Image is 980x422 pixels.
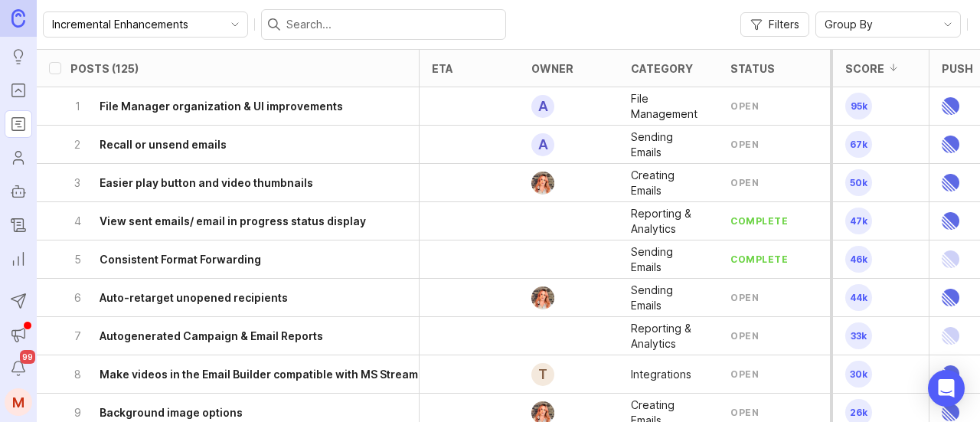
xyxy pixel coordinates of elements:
[631,63,693,74] div: category
[942,240,959,278] img: Linear Logo
[631,244,706,275] p: Sending Emails
[5,77,32,104] a: Portal
[223,18,247,31] svg: toggle icon
[100,405,243,420] h6: Background image options
[631,129,706,160] p: Sending Emails
[631,168,706,198] p: Creating Emails
[70,99,84,114] p: 1
[730,63,775,74] div: status
[5,355,32,382] button: Notifications
[70,317,419,355] button: 7Autogenerated Campaign & Email Reports
[845,246,872,273] span: 46k
[286,16,499,33] input: Search...
[730,176,759,189] div: open
[942,126,959,163] img: Linear Logo
[942,164,959,201] img: Linear Logo
[70,355,419,393] button: 8Make videos in the Email Builder compatible with MS Stream
[769,17,799,32] span: Filters
[5,321,32,348] button: Announcements
[100,290,288,306] h6: Auto-retarget unopened recipients
[942,87,959,125] img: Linear Logo
[70,63,139,74] div: Posts (125)
[845,322,872,349] span: 33k
[730,406,759,419] div: open
[70,329,84,344] p: 7
[730,138,759,151] div: open
[5,43,32,70] a: Ideas
[5,245,32,273] a: Reporting
[942,202,959,240] img: Linear Logo
[845,131,872,158] span: 67k
[70,126,419,163] button: 2Recall or unsend emails
[100,252,261,267] h6: Consistent Format Forwarding
[936,18,960,31] svg: toggle icon
[730,329,759,342] div: open
[740,12,809,37] button: Filters
[100,137,227,152] h6: Recall or unsend emails
[730,214,788,227] div: complete
[70,164,419,201] button: 3Easier play button and video thumbnails
[70,279,419,316] button: 6Auto-retarget unopened recipients
[70,367,84,382] p: 8
[70,202,419,240] button: 4View sent emails/ email in progress status display
[70,405,84,420] p: 9
[526,172,560,195] img: Bronwen W
[70,252,84,267] p: 5
[70,87,419,125] button: 1File Manager organization & UI improvements
[70,214,84,229] p: 4
[631,321,706,352] p: Reporting & Analytics
[20,350,35,364] span: 99
[100,175,313,191] h6: Easier play button and video thumbnails
[815,11,961,38] div: toggle menu
[5,211,32,239] a: Changelog
[531,95,554,118] div: A
[928,370,965,407] div: Open Intercom Messenger
[432,63,453,74] div: eta
[730,368,759,381] div: open
[942,355,959,393] img: Linear Logo
[5,287,32,315] button: Send to Autopilot
[100,214,366,229] h6: View sent emails/ email in progress status display
[631,367,691,382] p: Integrations
[100,329,323,344] h6: Autogenerated Campaign & Email Reports
[845,169,872,196] span: 50k
[531,63,573,74] div: owner
[730,100,759,113] div: open
[5,178,32,205] a: Autopilot
[11,9,25,27] img: Canny Home
[100,99,343,114] h6: File Manager organization & UI improvements
[825,16,873,33] span: Group By
[5,388,32,416] button: M
[942,279,959,316] img: Linear Logo
[5,110,32,138] a: Roadmaps
[52,16,221,33] input: Incremental Enhancements
[942,63,973,74] div: Push
[70,290,84,306] p: 6
[730,253,788,266] div: complete
[531,133,554,156] div: A
[845,63,884,74] div: Score
[845,361,872,388] span: 30k
[526,286,560,309] img: Bronwen W
[43,11,248,38] div: toggle menu
[70,175,84,191] p: 3
[942,317,959,355] img: Linear Logo
[631,206,706,237] p: Reporting & Analytics
[631,91,706,122] p: File Management
[631,283,706,313] p: Sending Emails
[531,363,554,386] div: T
[845,93,872,119] span: 95k
[845,284,872,311] span: 44k
[730,291,759,304] div: open
[845,208,872,234] span: 47k
[5,144,32,172] a: Users
[100,367,418,382] h6: Make videos in the Email Builder compatible with MS Stream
